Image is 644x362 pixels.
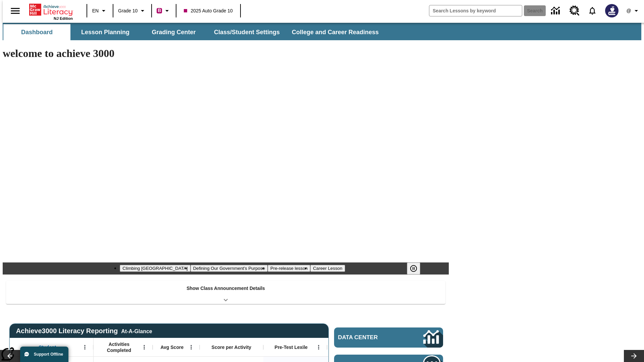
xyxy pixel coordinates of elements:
div: SubNavbar [3,24,385,40]
p: Show Class Announcement Details [186,285,265,292]
span: Score per Activity [212,344,252,350]
span: Grade 10 [118,7,138,14]
div: Home [29,2,73,20]
button: Support Offline [20,347,68,362]
span: EN [92,7,99,14]
button: Slide 1 Climbing Mount Tai [120,265,190,272]
span: Avg Score [160,344,183,350]
a: Resource Center, Will open in new tab [566,2,584,20]
a: Notifications [584,2,601,19]
a: Data Center [334,327,443,348]
button: Pause [407,262,420,275]
button: Open side menu [5,1,25,21]
button: Select a new avatar [601,2,623,19]
button: Open Menu [314,342,324,352]
button: Lesson Planning [72,24,139,40]
button: Slide 3 Pre-release lesson [268,265,310,272]
button: Grade: Grade 10, Select a grade [115,5,149,17]
button: Open Menu [80,342,90,352]
span: Student [39,344,56,350]
span: @ [626,7,631,14]
span: 2025 Auto Grade 10 [184,7,232,14]
button: Open Menu [139,342,149,352]
button: Grading Center [140,24,207,40]
span: Support Offline [34,352,63,357]
div: SubNavbar [3,23,641,40]
button: Profile/Settings [623,5,644,17]
a: Data Center [547,2,566,20]
button: Language: EN, Select a language [89,5,111,17]
input: search field [429,5,522,16]
img: Avatar [605,4,619,17]
button: Class/Student Settings [209,24,285,40]
h1: welcome to achieve 3000 [3,47,449,60]
button: Open Menu [186,342,196,352]
span: Pre-Test Lexile [275,344,308,350]
button: Dashboard [3,24,70,40]
span: B [158,6,161,15]
span: NJ Edition [54,16,73,20]
div: At-A-Glance [121,327,152,335]
span: Activities Completed [97,341,141,353]
span: Achieve3000 Literacy Reporting [16,327,152,335]
span: Data Center [338,334,401,341]
button: Boost Class color is violet red. Change class color [154,5,174,17]
a: Home [29,3,73,16]
div: Pause [407,262,427,275]
button: Slide 4 Career Lesson [310,265,345,272]
button: College and Career Readiness [286,24,384,40]
button: Lesson carousel, Next [624,350,644,362]
div: Show Class Announcement Details [6,281,445,304]
button: Slide 2 Defining Our Government's Purpose [191,265,268,272]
